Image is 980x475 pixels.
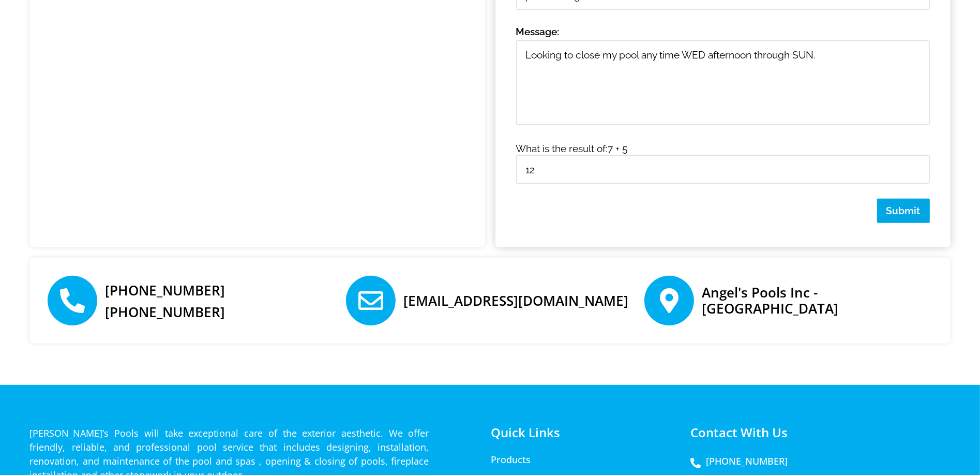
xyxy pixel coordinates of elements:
[516,144,628,154] label: What is the result of:
[690,426,951,439] h4: Contact With Us
[516,26,560,37] span: Message:
[105,303,225,321] a: [PHONE_NUMBER]
[608,143,628,154] span: 7 + 5
[491,426,665,439] h4: Quick Links
[105,281,225,300] a: [PHONE_NUMBER]
[516,40,930,125] textarea: Message:
[703,454,788,468] span: [PHONE_NUMBER]
[403,291,628,310] a: [EMAIL_ADDRESS][DOMAIN_NAME]
[886,205,921,216] span: Submit
[877,199,930,223] button: Submit
[690,454,951,468] a: [PHONE_NUMBER]
[491,454,665,465] a: Products
[702,283,838,318] a: Angel's Pools Inc - [GEOGRAPHIC_DATA]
